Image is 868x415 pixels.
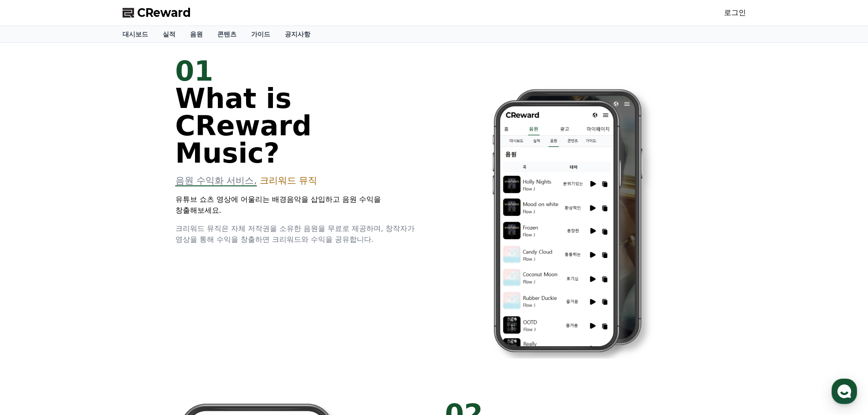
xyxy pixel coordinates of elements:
a: 공지사항 [277,26,318,42]
span: 크리워드 뮤직은 자체 저작권을 소유한 음원을 무료로 제공하며, 창작자가 영상을 통해 수익을 창출하면 크리워드와 수익을 공유합니다. [175,224,415,244]
img: 2.png [445,57,693,371]
a: 대시보드 [115,26,155,42]
p: 유튜브 쇼츠 영상에 어울리는 배경음악을 삽입하고 음원 수익을 창출해보세요. [175,194,423,216]
a: 콘텐츠 [210,26,244,42]
span: What is CReward Music? [175,82,312,169]
a: CReward [123,5,191,20]
span: 홈 [29,302,34,310]
span: 대화 [83,303,94,310]
span: CReward [137,5,191,20]
a: 홈 [3,289,60,312]
span: 크리워드 뮤직 [260,175,317,186]
div: 01 [175,57,423,85]
a: 대화 [60,289,118,312]
span: 음원 수익화 서비스, [175,175,257,186]
a: 음원 [183,26,210,42]
span: 설정 [141,302,152,310]
a: 실적 [155,26,183,42]
a: 설정 [118,289,175,312]
a: 로그인 [724,7,746,18]
a: 가이드 [244,26,277,42]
